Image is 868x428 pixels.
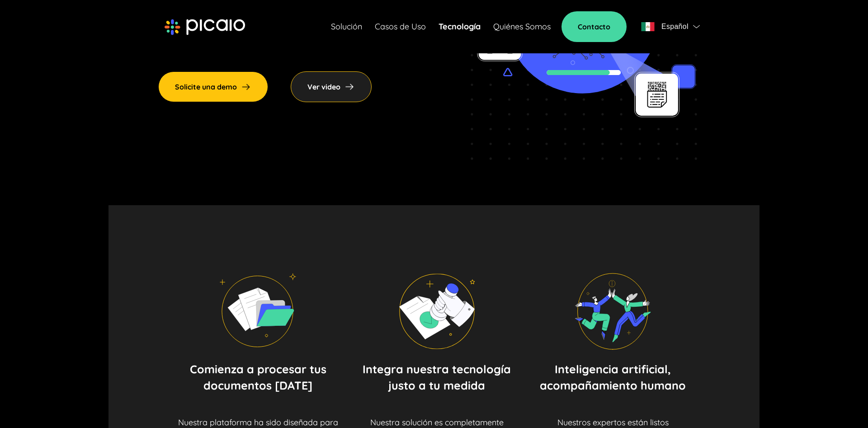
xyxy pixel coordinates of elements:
[540,361,686,394] p: Inteligencia artificial, acompañamiento humano
[693,25,700,28] img: flag
[637,18,703,36] button: flagEspañolflag
[165,19,245,35] img: picaio-logo
[375,20,426,33] a: Casos de Uso
[220,273,296,350] img: image
[439,20,481,33] a: Tecnología
[241,81,251,92] img: arrow-right
[493,20,551,33] a: Quiénes Somos
[190,361,326,394] p: Comienza a procesar tus documentos [DATE]
[561,11,627,42] a: Contacto
[661,20,689,33] span: Español
[363,361,511,394] p: Integra nuestra tecnología justo a tu medida
[158,71,268,102] a: Solicite una demo
[291,71,372,102] div: Ver video
[344,81,355,92] img: arrow-right
[399,273,475,350] img: image
[331,20,362,33] a: Solución
[641,22,655,31] img: flag
[575,273,651,350] img: image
